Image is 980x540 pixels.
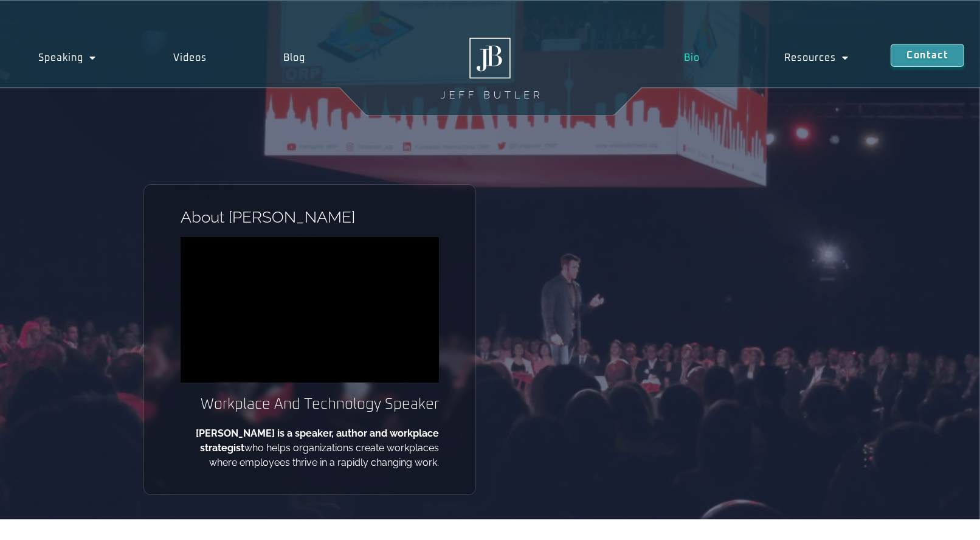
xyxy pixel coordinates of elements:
[891,44,964,67] a: Contact
[196,427,439,454] b: [PERSON_NAME] is a speaker, author and workplace strategist
[135,44,246,72] a: Videos
[181,426,439,470] p: who helps organizations create workplaces where employees thrive in a rapidly changing work.
[742,44,891,72] a: Resources
[181,395,439,414] h2: Workplace And Technology Speaker
[181,209,439,225] h1: About [PERSON_NAME]
[906,50,948,60] span: Contact
[181,237,439,382] iframe: vimeo Video Player
[642,44,891,72] nav: Menu
[642,44,742,72] a: Bio
[245,44,344,72] a: Blog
